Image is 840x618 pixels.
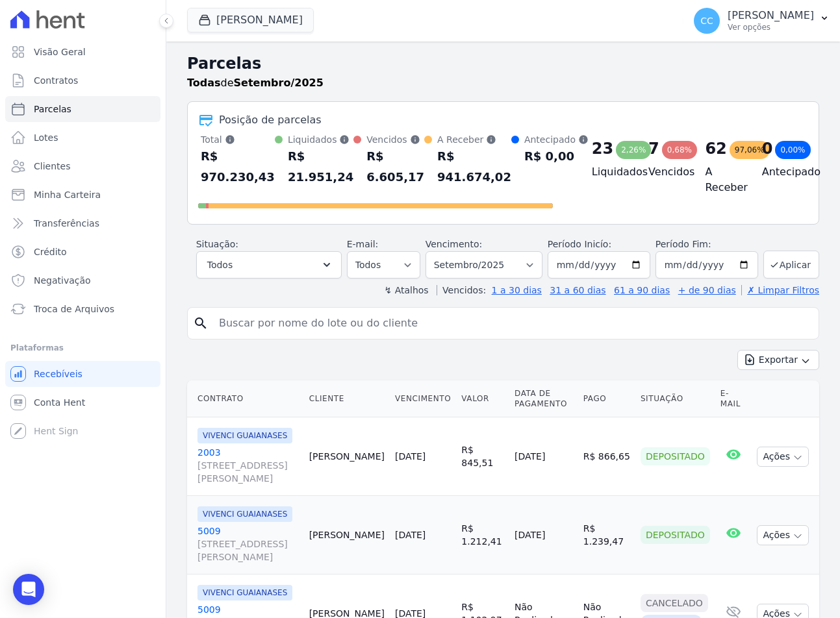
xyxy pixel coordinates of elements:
span: VIVENCI GUAIANASES [197,506,292,522]
strong: Setembro/2025 [234,77,324,89]
a: 2003[STREET_ADDRESS][PERSON_NAME] [197,446,299,485]
div: 2,26% [616,141,651,159]
a: 1 a 30 dias [492,285,542,295]
button: Ações [757,525,809,545]
div: 0,68% [662,141,697,159]
p: Ver opções [728,22,814,32]
span: Todos [207,257,233,273]
td: R$ 845,51 [456,417,509,496]
span: VIVENCI GUAIANASES [197,585,292,600]
th: Valor [456,380,509,417]
div: Liquidados [288,133,353,146]
div: 23 [592,138,613,159]
div: Open Intercom Messenger [13,574,44,605]
span: CC [700,16,713,25]
label: Período Fim: [655,238,758,251]
button: Exportar [737,350,819,370]
div: R$ 21.951,24 [288,146,353,188]
a: Transferências [5,210,160,236]
div: Depositado [641,447,710,465]
span: Conta Hent [34,396,85,409]
label: Vencimento: [426,239,482,249]
label: Vencidos: [437,285,486,295]
a: Visão Geral [5,39,160,65]
th: E-mail [715,380,752,417]
td: R$ 1.212,41 [456,496,509,575]
a: Crédito [5,239,160,265]
a: + de 90 dias [678,285,736,295]
a: 31 a 60 dias [550,285,605,295]
label: ↯ Atalhos [384,285,428,295]
a: [DATE] [395,530,426,540]
a: 61 a 90 dias [614,285,670,295]
i: search [193,315,209,331]
th: Contrato [187,380,304,417]
button: [PERSON_NAME] [187,8,314,32]
div: A Receber [437,133,511,146]
div: Total [201,133,275,146]
div: R$ 6.605,17 [366,146,424,188]
a: Lotes [5,125,160,151]
td: [PERSON_NAME] [304,496,390,575]
span: Visão Geral [34,45,86,58]
td: R$ 1.239,47 [578,496,635,575]
p: de [187,75,324,91]
th: Cliente [304,380,390,417]
span: Lotes [34,131,58,144]
label: E-mail: [347,239,379,249]
div: R$ 0,00 [524,146,589,167]
div: 97,06% [730,141,770,159]
button: Aplicar [763,251,819,278]
div: 7 [648,138,659,159]
div: Antecipado [524,133,589,146]
td: [DATE] [509,496,578,575]
span: [STREET_ADDRESS][PERSON_NAME] [197,459,299,485]
div: 0,00% [775,141,810,159]
h4: A Receber [705,164,741,195]
a: Minha Carteira [5,182,160,208]
span: Negativação [34,274,91,287]
span: Troca de Arquivos [34,303,114,315]
h4: Vencidos [648,164,684,180]
button: CC [PERSON_NAME] Ver opções [683,3,840,39]
span: Parcelas [34,103,71,116]
p: [PERSON_NAME] [728,9,814,22]
td: R$ 866,65 [578,417,635,496]
div: Posição de parcelas [219,112,322,128]
span: Crédito [34,245,67,258]
input: Buscar por nome do lote ou do cliente [211,310,813,336]
h2: Parcelas [187,52,819,75]
td: [PERSON_NAME] [304,417,390,496]
span: Transferências [34,217,99,230]
a: Parcelas [5,96,160,122]
span: Minha Carteira [34,188,101,201]
h4: Liquidados [592,164,628,180]
button: Ações [757,447,809,467]
label: Período Inicío: [548,239,611,249]
div: 62 [705,138,726,159]
a: Negativação [5,267,160,293]
span: Contratos [34,74,78,87]
span: VIVENCI GUAIANASES [197,428,292,443]
span: Clientes [34,160,70,173]
a: ✗ Limpar Filtros [741,285,819,295]
th: Situação [635,380,715,417]
a: [DATE] [395,451,426,462]
div: R$ 970.230,43 [201,146,275,188]
div: Plataformas [10,340,155,356]
h4: Antecipado [762,164,798,180]
a: Clientes [5,153,160,179]
th: Vencimento [390,380,456,417]
a: 5009[STREET_ADDRESS][PERSON_NAME] [197,525,299,563]
label: Situação: [196,239,238,249]
th: Pago [578,380,635,417]
a: Recebíveis [5,361,160,387]
a: Troca de Arquivos [5,296,160,322]
a: Contratos [5,68,160,93]
a: Conta Hent [5,389,160,415]
td: [DATE] [509,417,578,496]
div: Vencidos [366,133,424,146]
div: 0 [762,138,773,159]
strong: Todas [187,77,221,89]
div: R$ 941.674,02 [437,146,511,188]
